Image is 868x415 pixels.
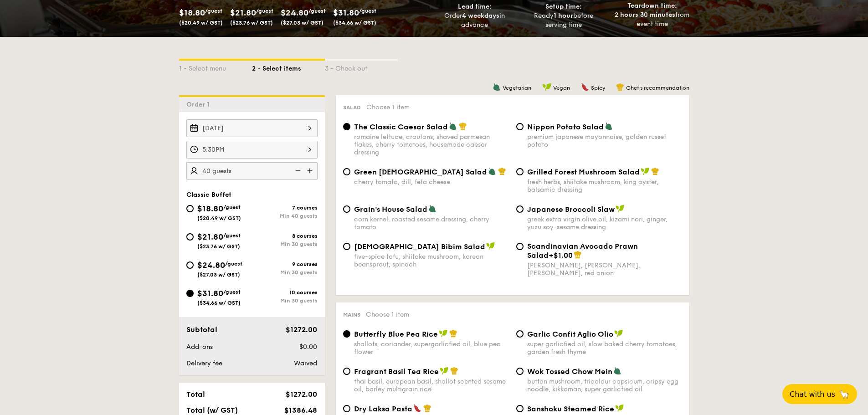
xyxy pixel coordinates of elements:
[527,168,640,176] span: Grilled Forest Mushroom Salad
[197,204,223,214] span: $18.80
[366,103,410,111] span: Choose 1 item
[423,404,431,412] img: icon-chef-hat.a58ddaea.svg
[527,242,638,260] span: Scandinavian Avocado Prawn Salad
[343,168,350,175] input: Green [DEMOGRAPHIC_DATA] Saladcherry tomato, dill, feta cheese
[354,340,509,356] div: shallots, coriander, supergarlicfied oil, blue pea flower
[186,325,217,334] span: Subtotal
[553,85,570,91] span: Vegan
[343,405,350,412] input: Dry Laksa Pastadried shrimp, coconut cream, laksa leaf
[343,123,350,130] input: The Classic Caesar Saladromaine lettuce, croutons, shaved parmesan flakes, cherry tomatoes, house...
[197,272,240,278] span: ($27.03 w/ GST)
[516,330,524,338] input: Garlic Confit Aglio Oliosuper garlicfied oil, slow baked cherry tomatoes, garden fresh thyme
[527,378,682,393] div: button mushroom, tricolour capsicum, cripsy egg noodle, kikkoman, super garlicfied oil
[186,261,194,269] input: $24.80/guest($27.03 w/ GST)9 coursesMin 30 guests
[343,205,350,213] input: Grain's House Saladcorn kernel, roasted sesame dressing, cherry tomato
[197,215,241,221] span: ($20.49 w/ GST)
[256,8,273,14] span: /guest
[343,330,350,338] input: Butterfly Blue Pea Riceshallots, coriander, supergarlicfied oil, blue pea flower
[613,367,621,375] img: icon-vegetarian.fe4039eb.svg
[223,232,241,239] span: /guest
[186,191,231,199] span: Classic Buffet
[252,241,318,247] div: Min 30 guests
[366,311,409,318] span: Choose 1 item
[304,162,318,179] img: icon-add.58712e84.svg
[308,8,326,14] span: /guest
[252,269,318,276] div: Min 30 guests
[790,390,835,399] span: Chat with us
[354,378,509,393] div: thai basil, european basil, shallot scented sesame oil, barley multigrain rice
[281,8,308,18] span: $24.80
[354,215,509,231] div: corn kernel, roasted sesame dressing, cherry tomato
[516,405,524,412] input: Sanshoku Steamed Ricemultigrain rice, roasted black soybean
[286,390,317,399] span: $1272.00
[626,85,689,91] span: Chef's recommendation
[554,12,573,20] strong: 1 hour
[545,3,582,10] span: Setup time:
[225,261,242,267] span: /guest
[516,243,524,250] input: Scandinavian Avocado Prawn Salad+$1.00[PERSON_NAME], [PERSON_NAME], [PERSON_NAME], red onion
[186,162,318,180] input: Number of guests
[611,10,693,29] div: from event time
[488,167,496,175] img: icon-vegetarian.fe4039eb.svg
[627,2,677,10] span: Teardown time:
[614,329,623,338] img: icon-vegan.f8ff3823.svg
[615,404,624,412] img: icon-vegan.f8ff3823.svg
[493,83,501,91] img: icon-vegetarian.fe4039eb.svg
[354,123,448,131] span: The Classic Caesar Salad
[343,368,350,375] input: Fragrant Basil Tea Ricethai basil, european basil, shallot scented sesame oil, barley multigrain ...
[527,405,614,413] span: Sanshoku Steamed Rice
[527,367,612,376] span: Wok Tossed Chow Mein
[186,101,213,108] span: Order 1
[186,343,213,351] span: Add-ons
[179,20,223,26] span: ($20.49 w/ GST)
[186,390,205,399] span: Total
[527,261,682,277] div: [PERSON_NAME], [PERSON_NAME], [PERSON_NAME], red onion
[839,389,850,400] span: 🦙
[527,178,682,194] div: fresh herbs, shiitake mushroom, king oyster, balsamic dressing
[230,8,256,18] span: $21.80
[616,205,625,213] img: icon-vegan.f8ff3823.svg
[354,330,438,338] span: Butterfly Blue Pea Rice
[616,83,624,91] img: icon-chef-hat.a58ddaea.svg
[230,20,273,26] span: ($23.76 w/ GST)
[354,405,412,413] span: Dry Laksa Pasta
[354,205,427,214] span: Grain's House Salad
[574,251,582,259] img: icon-chef-hat.a58ddaea.svg
[343,243,350,250] input: [DEMOGRAPHIC_DATA] Bibim Saladfive-spice tofu, shiitake mushroom, korean beansprout, spinach
[440,367,449,375] img: icon-vegan.f8ff3823.svg
[516,168,524,175] input: Grilled Forest Mushroom Saladfresh herbs, shiitake mushroom, king oyster, balsamic dressing
[333,8,359,18] span: $31.80
[281,20,324,26] span: ($27.03 w/ GST)
[343,312,360,318] span: Mains
[179,8,205,18] span: $18.80
[542,83,551,91] img: icon-vegan.f8ff3823.svg
[286,325,317,334] span: $1272.00
[354,367,439,376] span: Fragrant Basil Tea Rice
[252,213,318,219] div: Min 40 guests
[197,300,241,306] span: ($34.66 w/ GST)
[651,167,659,175] img: icon-chef-hat.a58ddaea.svg
[428,205,437,213] img: icon-vegetarian.fe4039eb.svg
[434,11,516,30] div: Order in advance
[527,123,604,131] span: Nippon Potato Salad
[354,133,509,156] div: romaine lettuce, croutons, shaved parmesan flakes, cherry tomatoes, housemade caesar dressing
[354,178,509,186] div: cherry tomato, dill, feta cheese
[486,242,495,250] img: icon-vegan.f8ff3823.svg
[354,168,487,176] span: Green [DEMOGRAPHIC_DATA] Salad
[343,104,361,111] span: Salad
[325,61,398,73] div: 3 - Check out
[252,289,318,296] div: 10 courses
[523,11,604,30] div: Ready before serving time
[186,290,194,297] input: $31.80/guest($34.66 w/ GST)10 coursesMin 30 guests
[439,329,448,338] img: icon-vegan.f8ff3823.svg
[413,404,421,412] img: icon-spicy.37a8142b.svg
[459,122,467,130] img: icon-chef-hat.a58ddaea.svg
[527,340,682,356] div: super garlicfied oil, slow baked cherry tomatoes, garden fresh thyme
[223,289,241,295] span: /guest
[223,204,241,210] span: /guest
[605,122,613,130] img: icon-vegetarian.fe4039eb.svg
[197,232,223,242] span: $21.80
[449,329,457,338] img: icon-chef-hat.a58ddaea.svg
[516,123,524,130] input: Nippon Potato Saladpremium japanese mayonnaise, golden russet potato
[591,85,605,91] span: Spicy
